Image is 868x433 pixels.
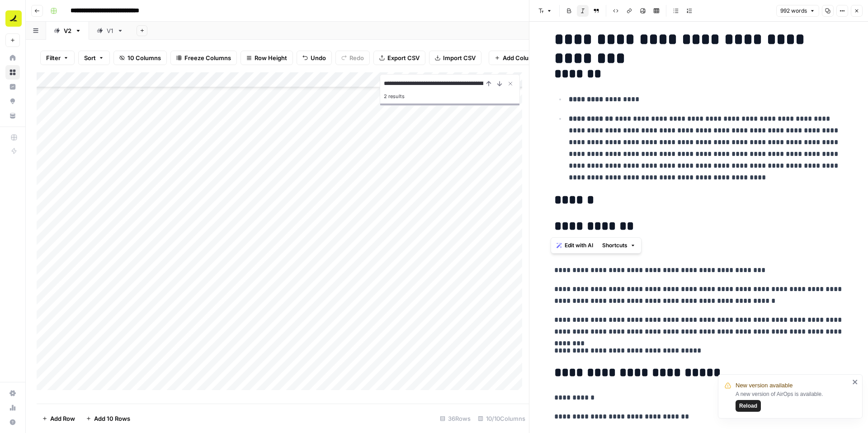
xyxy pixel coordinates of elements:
[349,53,364,62] span: Redo
[736,400,761,412] button: Reload
[94,414,130,423] span: Add 10 Rows
[335,51,370,65] button: Redo
[5,386,20,400] a: Settings
[443,53,476,62] span: Import CSV
[483,78,494,89] button: Previous Result
[599,240,639,251] button: Shortcuts
[5,7,20,30] button: Workspace: Ramp
[5,415,20,429] button: Help + Support
[739,402,757,410] span: Reload
[503,53,538,62] span: Add Column
[736,381,793,390] span: New version available
[736,390,849,412] div: A new version of AirOps is available.
[5,108,20,123] a: Your Data
[776,5,819,17] button: 992 words
[505,78,516,89] button: Close Search
[387,53,420,62] span: Export CSV
[107,26,113,35] div: V1
[50,414,75,423] span: Add Row
[384,91,516,102] div: 2 results
[5,51,20,65] a: Home
[553,240,597,251] button: Edit with AI
[494,78,505,89] button: Next Result
[113,51,167,65] button: 10 Columns
[127,53,161,62] span: 10 Columns
[84,53,96,62] span: Sort
[5,94,20,108] a: Opportunities
[46,53,61,62] span: Filter
[89,22,131,40] a: V1
[474,411,529,426] div: 10/10 Columns
[311,53,326,62] span: Undo
[436,411,474,426] div: 36 Rows
[5,10,22,27] img: Ramp Logo
[373,51,425,65] button: Export CSV
[5,65,20,80] a: Browse
[5,400,20,415] a: Usage
[489,51,543,65] button: Add Column
[429,51,481,65] button: Import CSV
[184,53,231,62] span: Freeze Columns
[5,80,20,94] a: Insights
[80,411,136,426] button: Add 10 Rows
[40,51,75,65] button: Filter
[255,53,287,62] span: Row Height
[64,26,71,35] div: V2
[565,241,593,249] span: Edit with AI
[780,7,807,15] span: 992 words
[297,51,332,65] button: Undo
[37,411,80,426] button: Add Row
[602,241,627,249] span: Shortcuts
[241,51,293,65] button: Row Height
[78,51,110,65] button: Sort
[170,51,237,65] button: Freeze Columns
[852,378,859,386] button: close
[46,22,89,40] a: V2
